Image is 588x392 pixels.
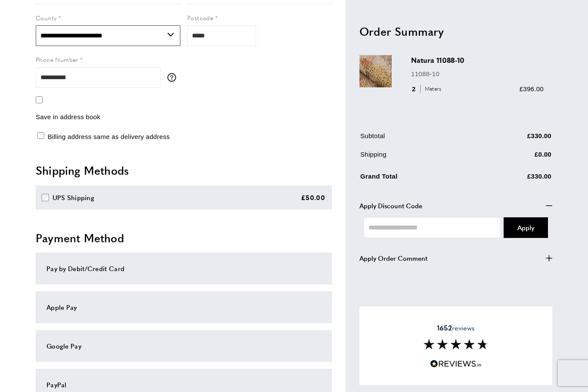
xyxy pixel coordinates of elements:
span: Billing address same as delivery address [47,133,170,140]
h2: Order Summary [359,23,552,39]
strong: 1652 [437,322,452,332]
td: Grand Total [360,169,476,188]
span: Postcode [187,13,213,22]
h2: Payment Method [36,230,332,246]
td: £0.00 [477,149,552,166]
span: Meters [420,85,444,93]
input: Billing address same as delivery address [37,132,44,139]
button: More information [167,73,180,82]
td: Subtotal [360,130,476,147]
td: £330.00 [477,130,552,147]
span: Apply Coupon [517,222,534,231]
span: £396.00 [520,85,544,92]
span: reviews [437,323,475,332]
img: Reviews.io 5 stars [430,360,482,368]
div: UPS Shipping [53,192,95,203]
span: Apply Discount Code [359,200,422,210]
td: £330.00 [477,169,552,188]
h2: Shipping Methods [36,163,332,178]
div: PayPal [46,380,321,390]
span: Save in address book [36,113,100,120]
span: Apply Order Comment [359,253,427,263]
div: £50.00 [301,192,325,203]
h3: Natura 11088-10 [411,55,544,65]
div: Apple Pay [46,302,321,312]
span: Phone Number [36,55,78,64]
img: Reviews section [424,339,488,349]
div: 2 [411,83,444,94]
div: Google Pay [46,341,321,351]
button: Apply Coupon [504,217,548,238]
span: County [36,13,56,22]
img: Natura 11088-10 [359,55,392,87]
p: 11088-10 [411,68,544,79]
div: Pay by Debit/Credit Card [46,263,321,274]
td: Shipping [360,149,476,166]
